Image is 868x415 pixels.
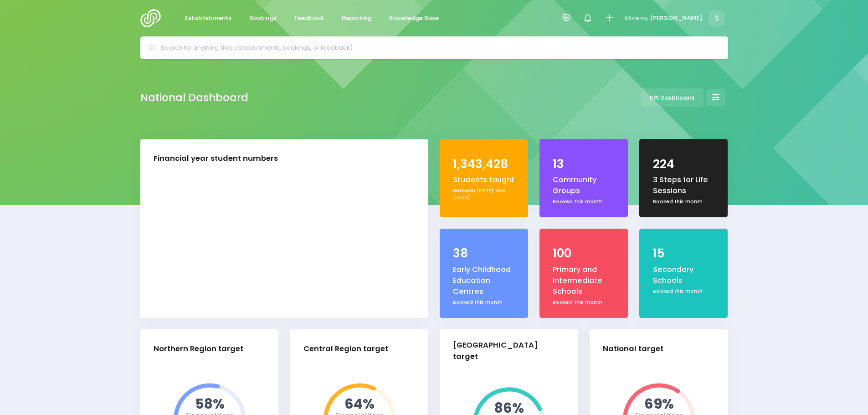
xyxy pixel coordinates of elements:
[553,198,615,205] div: Booked this month
[389,14,439,23] span: Knowledge Base
[650,14,703,23] span: [PERSON_NAME]
[140,92,248,104] h2: National Dashboard
[178,10,239,27] a: Establishments
[154,343,243,355] div: Northern Region target
[625,14,648,23] span: Mōrena,
[653,155,715,173] div: 224
[553,299,615,306] div: Booked this month
[653,288,715,295] div: Booked this month
[653,174,715,197] div: 3 Steps for Life Sessions
[553,174,615,197] div: Community Groups
[653,264,715,287] div: Secondary Schools
[161,41,715,55] input: Search for anything (like establishments, bookings, or feedback)
[453,299,515,306] div: Booked this month
[653,198,715,205] div: Booked this month
[453,187,515,201] div: Between [DATE] and [DATE]
[709,10,724,26] span: S
[641,88,704,107] a: KPI Dashboard
[453,155,515,173] div: 1,343,428
[287,10,332,27] a: Feedback
[185,14,231,23] span: Establishments
[140,9,166,27] img: Logo
[249,14,277,23] span: Bookings
[382,10,447,27] a: Knowledge Base
[553,245,615,262] div: 100
[453,174,515,185] div: Students taught
[453,264,515,297] div: Early Childhood Education Centres
[334,10,379,27] a: Reporting
[303,343,388,355] div: Central Region target
[453,340,557,363] div: [GEOGRAPHIC_DATA] target
[154,153,278,164] div: Financial year student numbers
[653,245,715,262] div: 15
[242,10,284,27] a: Bookings
[553,264,615,297] div: Primary and Intermediate Schools
[553,155,615,173] div: 13
[603,343,663,355] div: National target
[342,14,371,23] span: Reporting
[294,14,324,23] span: Feedback
[453,245,515,262] div: 38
